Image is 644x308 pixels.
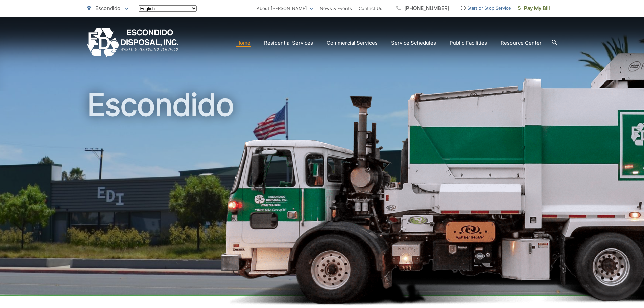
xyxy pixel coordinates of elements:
a: Public Facilities [450,39,487,47]
a: About [PERSON_NAME] [257,4,313,13]
a: Home [236,39,251,47]
span: Pay My Bill [518,4,550,13]
a: Residential Services [264,39,313,47]
span: Escondido [95,5,120,11]
a: Commercial Services [327,39,378,47]
a: News & Events [320,4,352,13]
select: Select a language [139,5,197,12]
a: Contact Us [359,4,382,13]
h1: Escondido [87,88,557,302]
a: EDCD logo. Return to the homepage. [87,28,179,58]
a: Service Schedules [391,39,436,47]
a: Resource Center [501,39,542,47]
